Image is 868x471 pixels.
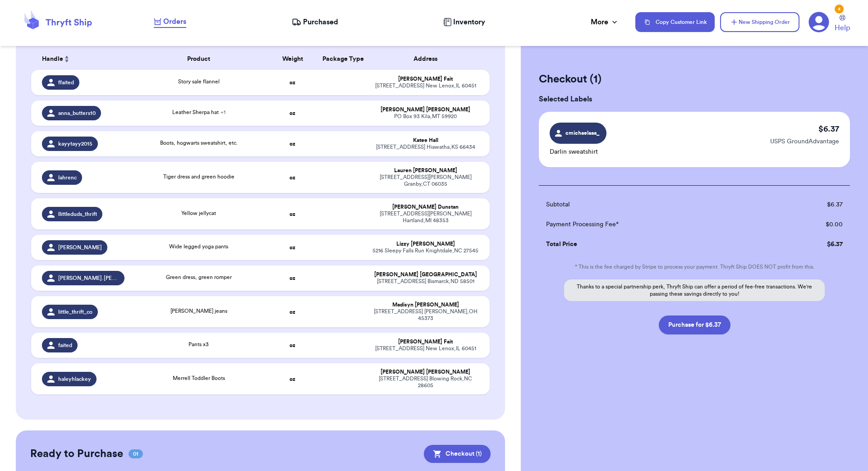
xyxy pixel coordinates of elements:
[289,245,295,250] strong: oz
[289,309,295,315] strong: oz
[808,12,829,32] a: 4
[835,15,850,33] a: Help
[58,375,91,383] span: haleyhlackey
[289,275,295,281] strong: oz
[372,204,479,210] div: [PERSON_NAME] Dunstan
[443,17,485,27] a: Inventory
[372,210,479,224] div: [STREET_ADDRESS][PERSON_NAME] Hartland , MI 48353
[163,16,186,27] span: Orders
[372,144,479,151] div: [STREET_ADDRESS] Hiawatha , KS 66434
[63,54,70,64] button: Sort ascending
[317,48,366,70] th: Package Type
[591,17,619,27] div: More
[188,342,209,347] span: Pants x3
[564,279,825,301] p: Thanks to a special partnership perk, Thryft Ship can offer a period of fee-free transactions. We...
[42,55,63,64] span: Handle
[173,375,225,381] span: Merrell Toddler Boots
[539,215,767,234] td: Payment Processing Fee*
[372,375,479,389] div: [STREET_ADDRESS] Blowing Rock , NC 28605
[767,215,850,234] td: $ 0.00
[289,175,295,180] strong: oz
[58,308,92,316] span: little_thrift_co
[539,263,850,270] p: * This is the fee charged by Stripe to process your payment. Thryft Ship DOES NOT profit from this.
[289,211,295,217] strong: oz
[58,174,77,181] span: lahrenc
[453,17,485,27] span: Inventory
[372,308,479,322] div: [STREET_ADDRESS] [PERSON_NAME] , OH 45373
[767,234,850,254] td: $ 6.37
[58,110,96,117] span: anna_butters10
[372,82,479,89] div: [STREET_ADDRESS] New Lenox , IL 60451
[292,17,338,27] a: Purchased
[372,345,479,352] div: [STREET_ADDRESS] New Lenox , IL 60451
[166,274,232,280] span: Green dress, green romper
[170,308,227,314] span: [PERSON_NAME] jeans
[720,12,799,32] button: New Shipping Order
[178,79,220,84] span: Story sale flannel
[129,449,143,458] span: 01
[635,12,715,32] button: Copy Customer Link
[289,343,295,348] strong: oz
[835,5,844,14] div: 4
[770,137,839,146] p: USPS GroundAdvantage
[372,241,479,247] div: Lizzy [PERSON_NAME]
[835,23,850,33] span: Help
[58,342,72,349] span: faited
[372,369,479,375] div: [PERSON_NAME] [PERSON_NAME]
[372,106,479,113] div: [PERSON_NAME] [PERSON_NAME]
[160,140,238,146] span: Boots, hogwarts sweatshirt, etc.
[539,234,767,254] td: Total Price
[181,210,216,216] span: Yellow jellycat
[367,48,490,70] th: Address
[154,16,186,28] a: Orders
[289,376,295,382] strong: oz
[424,445,491,463] button: Checkout (1)
[169,244,228,249] span: Wide legged yoga pants
[372,167,479,174] div: Lauren [PERSON_NAME]
[818,123,839,135] p: $ 6.37
[539,94,850,105] h3: Selected Labels
[565,129,600,137] span: cmichaelaaa_
[372,278,479,285] div: [STREET_ADDRESS] Bismarck , ND 58501
[539,195,767,215] td: Subtotal
[289,141,295,146] strong: oz
[58,244,102,251] span: [PERSON_NAME]
[58,274,119,282] span: [PERSON_NAME].[PERSON_NAME]
[372,271,479,278] div: [PERSON_NAME] [GEOGRAPHIC_DATA]
[372,137,479,144] div: Katee Hall
[289,110,295,116] strong: oz
[372,174,479,187] div: [STREET_ADDRESS][PERSON_NAME] Granby , CT 06035
[58,140,92,147] span: kayytayy2015
[30,447,123,461] h2: Ready to Purchase
[268,48,317,70] th: Weight
[372,338,479,345] div: [PERSON_NAME] Fait
[372,113,479,120] div: PO Box 93 Kila , MT 59920
[767,195,850,215] td: $ 6.37
[58,79,74,86] span: ffaited
[372,76,479,82] div: [PERSON_NAME] Fait
[372,302,479,308] div: Madisyn [PERSON_NAME]
[303,17,338,27] span: Purchased
[163,174,234,179] span: Tiger dress and green hoodie
[172,110,225,115] span: Leather Sherpa hat
[539,72,850,87] h2: Checkout ( 1 )
[550,147,606,156] p: Darlin sweatshirt
[220,110,225,115] span: + 1
[659,316,730,334] button: Purchase for $6.37
[372,247,479,254] div: 5216 Sleepy Falls Run Knightdale , NC 27545
[289,80,295,85] strong: oz
[130,48,268,70] th: Product
[58,210,97,218] span: llittleduds_thrift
